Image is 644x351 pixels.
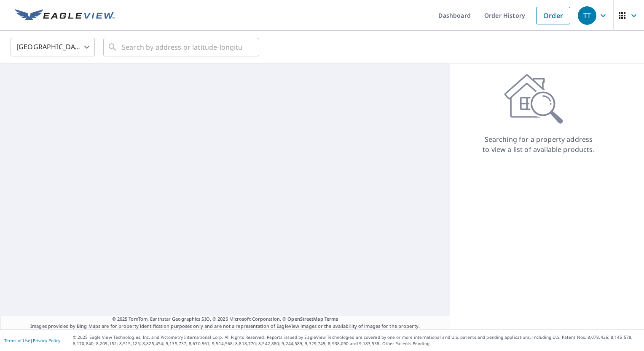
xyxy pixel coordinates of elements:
a: Privacy Policy [33,338,60,343]
p: Searching for a property address to view a list of available products. [482,134,595,154]
img: EV Logo [15,9,115,22]
input: Search by address or latitude-longitude [122,35,242,59]
a: OpenStreetMap [287,316,323,322]
div: TT [578,6,596,25]
a: Terms of Use [4,338,30,343]
p: © 2025 Eagle View Technologies, Inc. and Pictometry International Corp. All Rights Reserved. Repo... [73,334,640,347]
div: [GEOGRAPHIC_DATA] [11,35,95,59]
a: Order [536,7,570,24]
p: | [4,338,60,343]
span: © 2025 TomTom, Earthstar Geographics SIO, © 2025 Microsoft Corporation, © [112,316,338,323]
a: Terms [325,316,338,322]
